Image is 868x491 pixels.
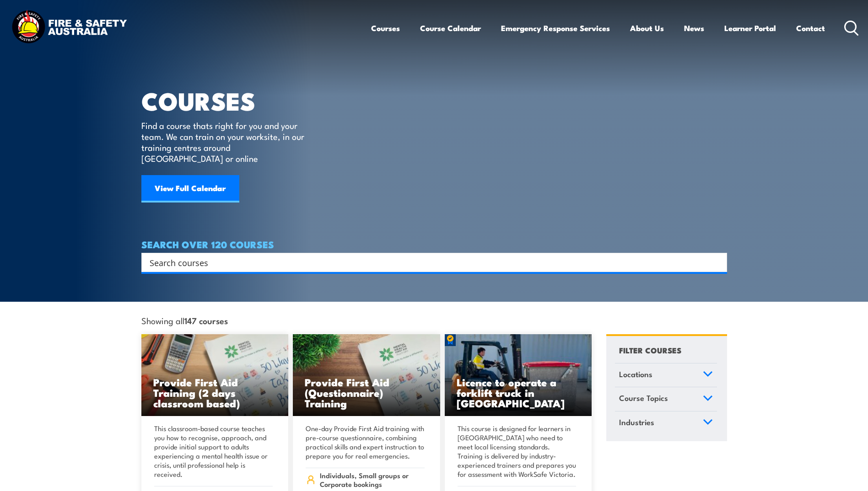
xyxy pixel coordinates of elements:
[141,239,727,249] h4: SEARCH OVER 120 COURSES
[711,256,724,269] button: Search magnifier button
[184,314,228,326] strong: 147 courses
[141,334,289,416] img: Mental Health First Aid Training (Standard) – Classroom
[151,256,709,269] form: Search form
[615,387,717,411] a: Course Topics
[630,16,664,40] a: About Us
[501,16,610,40] a: Emergency Response Services
[153,377,277,408] h3: Provide First Aid Training (2 days classroom based)
[615,363,717,387] a: Locations
[458,424,577,479] p: This course is designed for learners in [GEOGRAPHIC_DATA] who need to meet local licensing standa...
[457,377,580,408] h3: Licence to operate a forklift truck in [GEOGRAPHIC_DATA]
[615,411,717,435] a: Industries
[141,315,228,325] span: Showing all
[796,16,825,40] a: Contact
[293,334,440,416] a: Provide First Aid (Questionnaire) Training
[141,90,318,111] h1: COURSES
[420,16,481,40] a: Course Calendar
[141,334,289,416] a: Provide First Aid Training (2 days classroom based)
[619,368,652,380] span: Locations
[371,16,400,40] a: Courses
[154,424,273,479] p: This classroom-based course teaches you how to recognise, approach, and provide initial support t...
[306,424,425,460] p: One-day Provide First Aid training with pre-course questionnaire, combining practical skills and ...
[141,175,239,203] a: View Full Calendar
[141,120,308,164] p: Find a course thats right for you and your team. We can train on your worksite, in our training c...
[684,16,704,40] a: News
[150,256,707,269] input: Search input
[724,16,776,40] a: Learner Portal
[619,416,654,428] span: Industries
[320,471,425,488] span: Individuals, Small groups or Corporate bookings
[619,344,681,356] h4: FILTER COURSES
[305,377,428,408] h3: Provide First Aid (Questionnaire) Training
[293,334,440,416] img: Mental Health First Aid Training (Standard) – Blended Classroom
[445,334,592,416] img: Licence to operate a forklift truck Training
[445,334,592,416] a: Licence to operate a forklift truck in [GEOGRAPHIC_DATA]
[619,392,668,404] span: Course Topics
